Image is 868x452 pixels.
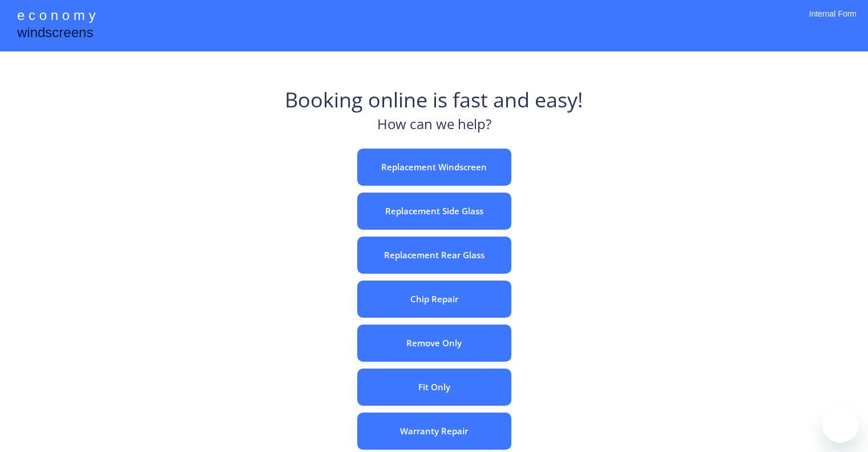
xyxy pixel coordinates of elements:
[17,23,93,45] div: windscreens
[357,149,511,186] button: Replacement Windscreen
[357,413,511,450] button: Warranty Repair
[377,114,491,140] div: How can we help?
[357,237,511,274] button: Replacement Rear Glass
[357,281,511,318] button: Chip Repair
[809,9,857,34] div: Internal Form
[357,193,511,230] button: Replacement Side Glass
[822,406,859,443] iframe: Button to launch messaging window
[17,6,95,27] div: e c o n o m y
[285,86,583,114] div: Booking online is fast and easy!
[357,369,511,406] button: Fit Only
[357,325,511,362] button: Remove Only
